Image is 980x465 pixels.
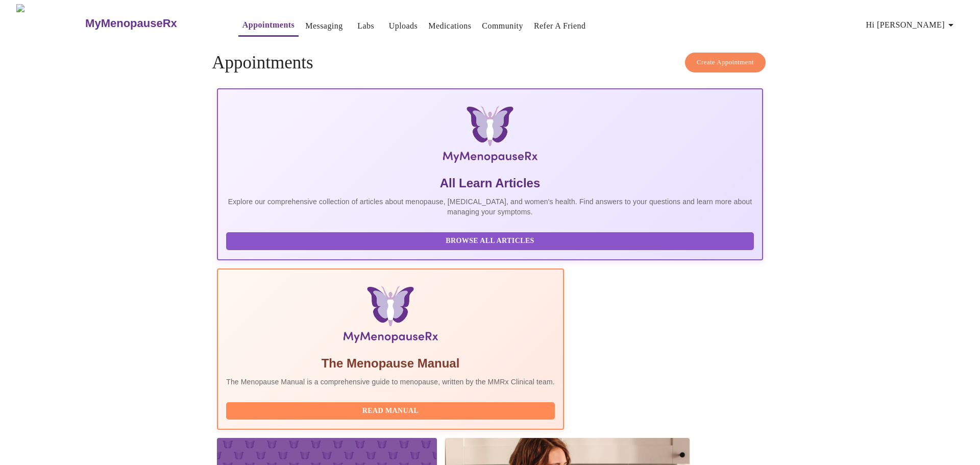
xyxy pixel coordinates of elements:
[482,19,523,33] a: Community
[301,16,347,36] button: Messaging
[866,18,957,32] span: Hi [PERSON_NAME]
[385,16,422,36] button: Uploads
[226,232,754,250] button: Browse All Articles
[226,236,756,244] a: Browse All Articles
[236,405,545,418] span: Read Manual
[226,402,555,420] button: Read Manual
[534,19,586,33] a: Refer a Friend
[862,15,961,35] button: Hi [PERSON_NAME]
[308,106,672,167] img: MyMenopauseRx Logo
[530,16,590,36] button: Refer a Friend
[389,19,418,33] a: Uploads
[242,18,295,32] a: Appointments
[350,16,382,36] button: Labs
[226,355,555,372] h5: The Menopause Manual
[697,57,754,68] span: Create Appointment
[226,175,754,191] h5: All Learn Articles
[357,19,374,33] a: Labs
[685,53,766,72] button: Create Appointment
[212,53,768,73] h4: Appointments
[238,15,299,37] button: Appointments
[85,17,177,30] h3: MyMenopauseRx
[226,197,754,217] p: Explore our comprehensive collection of articles about menopause, [MEDICAL_DATA], and women's hea...
[478,16,527,36] button: Community
[16,4,84,42] img: MyMenopauseRx Logo
[428,19,471,33] a: Medications
[278,286,502,347] img: Menopause Manual
[236,235,744,248] span: Browse All Articles
[305,19,342,33] a: Messaging
[226,406,557,414] a: Read Manual
[84,6,218,41] a: MyMenopauseRx
[226,377,555,387] p: The Menopause Manual is a comprehensive guide to menopause, written by the MMRx Clinical team.
[424,16,475,36] button: Medications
